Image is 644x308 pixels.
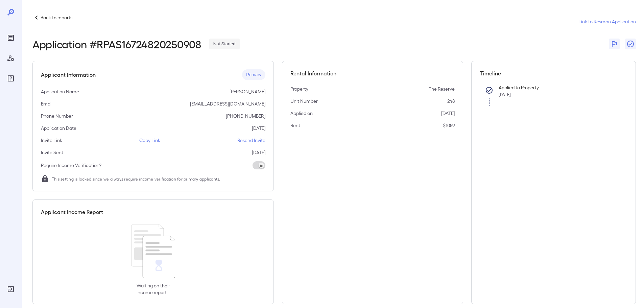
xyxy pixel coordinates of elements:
h2: Application # RPAS16724820250908 [32,38,201,50]
h5: Timeline [480,69,628,77]
p: [DATE] [252,149,265,156]
p: Invite Sent [41,149,63,156]
button: Close Report [625,39,636,49]
span: Not Started [209,41,240,47]
p: 248 [447,98,455,104]
a: Link to Resman Application [578,18,636,25]
p: Require Income Verification? [41,162,101,169]
span: [DATE] [499,92,511,97]
p: Copy Link [139,137,160,144]
p: Email [41,100,52,107]
p: Back to reports [41,14,72,21]
div: Manage Users [5,53,16,64]
p: [DATE] [441,110,455,117]
h5: Rental Information [290,69,455,77]
p: $1089 [443,122,455,129]
div: FAQ [5,73,16,84]
p: Phone Number [41,113,73,119]
button: Flag Report [609,39,620,49]
p: Waiting on their income report [137,282,170,296]
p: The Reserve [429,86,455,92]
span: This setting is locked since we always require income verification for primary applicants. [52,175,220,182]
span: Primary [242,72,265,78]
div: Reports [5,32,16,43]
p: Property [290,86,308,92]
p: Applied to Property [499,84,617,91]
p: Application Date [41,125,76,132]
p: Application Name [41,88,79,95]
p: Unit Number [290,98,318,104]
h5: Applicant Information [41,71,96,79]
p: Rent [290,122,300,129]
p: Applied on [290,110,313,117]
p: Invite Link [41,137,62,144]
p: [PHONE_NUMBER] [226,113,265,119]
h5: Applicant Income Report [41,208,103,216]
p: [EMAIL_ADDRESS][DOMAIN_NAME] [190,100,265,107]
p: [DATE] [252,125,265,132]
div: Log Out [5,284,16,294]
p: [PERSON_NAME] [230,88,265,95]
p: Resend Invite [237,137,265,144]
